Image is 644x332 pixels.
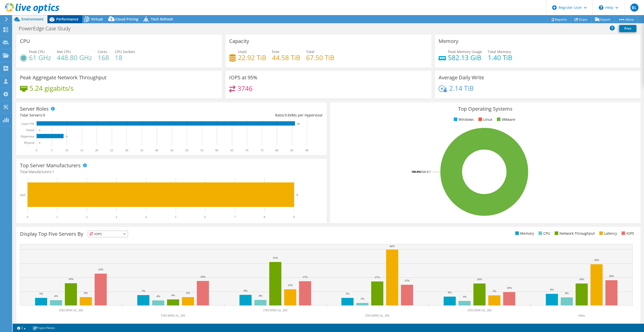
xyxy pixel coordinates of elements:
h4: 22.92 TiB [238,55,266,60]
span: Used [238,49,247,54]
a: Share [571,15,591,23]
h4: 448.80 GHz [57,55,92,60]
a: 2 [14,325,29,331]
span: Tech Refresh [151,17,173,21]
text: 31% [273,256,278,259]
text: 0 [27,215,28,219]
span: Cloud Pricing [115,17,138,21]
span: Peak CPU [29,49,45,54]
text: 18% [609,274,614,277]
a: Print [619,25,636,32]
text: 5% [346,292,350,295]
text: Hypervisor [21,135,34,138]
text: 7% [142,289,145,292]
text: [TECHNICAL_ID] [263,309,287,312]
a: Export [591,15,614,23]
text: 35 [140,149,143,152]
h4: 168 [98,55,109,60]
text: 6 [204,215,206,219]
text: 4% [54,294,58,297]
text: 16% [579,278,584,281]
text: 8% [244,289,248,292]
text: 5% [39,292,43,295]
text: 60 [215,149,218,152]
h3: Top Operating Systems [334,106,637,112]
text: 4% [171,294,175,297]
text: 6% [84,291,88,294]
h3: IOPS at 95% [229,75,257,80]
text: 10% [507,286,512,289]
text: 90 [305,149,308,152]
h3: CPU [20,38,30,44]
h3: Capacity [229,38,249,44]
text: 15% [405,279,410,282]
li: Windows [452,117,474,122]
text: 6% [186,291,190,294]
span: Net CPU [57,49,71,54]
h3: Average Daily Write [439,75,484,80]
text: 40 [155,149,158,152]
li: CPU [537,231,550,236]
span: Total Memory [488,49,511,54]
span: IOPS [88,231,128,237]
text: 45 [170,149,173,152]
a: More [614,15,638,23]
text: 5 [51,149,52,152]
text: 20 [95,149,98,152]
text: 86 [298,123,300,125]
text: 9 [293,215,295,219]
text: 1 [56,215,58,219]
h4: 67.50 TiB [306,55,334,60]
h4: 3746 [237,86,253,91]
text: 6% [448,291,452,294]
h3: Server Roles [20,106,49,112]
text: 15 [80,149,83,152]
svg: \n [599,5,603,10]
li: Memory [514,231,534,236]
span: 9 [43,113,45,117]
span: Environment [21,17,44,21]
text: 4% [156,295,160,298]
a: Reports [547,15,571,23]
text: 10 [65,149,68,152]
span: Total [306,49,314,54]
li: Linux [477,117,492,122]
text: 40% [390,245,395,248]
text: 17% [375,276,380,279]
h4: 44.58 TiB [272,55,300,60]
text: [TECHNICAL_ID] [59,309,83,312]
text: 4% [259,294,262,297]
span: Free [272,49,279,54]
h4: 1.40 TiB [488,55,512,60]
text: 12% [288,283,293,287]
text: 3 [116,215,117,219]
li: Network Throughput [553,231,595,236]
text: 16% [477,278,482,281]
text: 55 [200,149,203,152]
li: Latency [598,231,617,236]
div: Ratio: VMs per Hypervisor [171,112,323,118]
text: 6% [565,292,569,295]
h4: 582.13 GiB [448,55,482,60]
h4: 5.24 gigabits/s [30,85,73,91]
text: [TECHNICAL_ID] [161,314,185,317]
text: 7% [493,290,496,293]
text: 3% [463,295,467,298]
text: 70 [245,149,248,152]
text: 2 [86,215,88,219]
text: Guest VM [21,122,34,126]
text: 23% [98,268,103,271]
h3: Memory [439,38,458,44]
text: 18% [200,275,205,278]
h3: Peak Aggregate Network Throughput [20,75,106,80]
text: 16% [68,277,73,280]
text: 0 [39,141,40,144]
h1: PowerEdge Case Study [16,26,78,31]
h4: Total Manufacturers: [20,169,323,175]
text: 30 [125,149,128,152]
span: 1 [52,169,54,174]
text: 7 [234,215,236,219]
h4: 61 GHz [29,55,51,60]
text: 0 [36,149,37,152]
span: Cores [98,49,107,54]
